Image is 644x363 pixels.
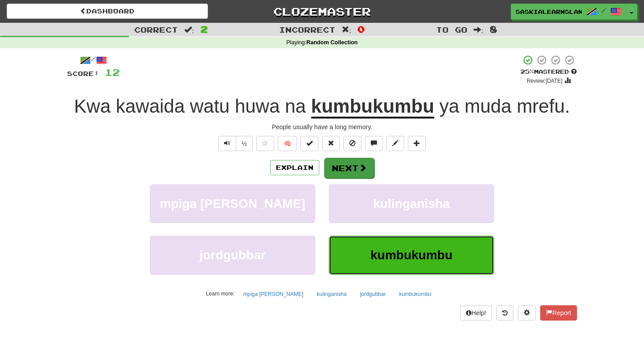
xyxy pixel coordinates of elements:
[329,184,494,223] button: kulinganisha
[7,4,208,19] a: Dashboard
[216,136,253,151] div: Text-to-speech controls
[324,158,374,178] button: Next
[301,136,318,151] button: Set this sentence to 100% Mastered (alt+m)
[256,136,274,151] button: Favorite sentence (alt+f)
[343,136,361,151] button: Ignore sentence (alt+i)
[511,4,626,20] a: SaskialearnsLanguages /
[160,197,305,211] span: mpiga [PERSON_NAME]
[521,68,577,76] div: Mastered
[434,96,570,117] span: .
[200,24,208,34] span: 2
[236,136,253,151] button: ½
[496,305,513,321] button: Round history (alt+y)
[67,122,577,131] div: People usually have a long memory.
[278,136,297,151] button: 🧠
[516,8,582,16] span: SaskialearnsLanguages
[465,96,512,117] span: muda
[342,26,352,34] span: :
[206,291,235,297] small: Learn more:
[312,287,352,301] button: kulinganisha
[357,24,365,34] span: 0
[67,55,120,66] div: /
[306,39,358,46] strong: Random Collection
[190,96,230,117] span: watu
[116,96,185,117] span: kawaida
[602,7,606,13] span: /
[285,96,306,117] span: na
[436,25,467,34] span: To go
[238,287,309,301] button: mpiga [PERSON_NAME]
[134,25,178,34] span: Correct
[279,25,335,34] span: Incorrect
[74,96,111,117] span: Kwa
[370,248,453,262] span: kumbukumbu
[199,248,266,262] span: jordgubbar
[365,136,383,151] button: Discuss sentence (alt+u)
[322,136,340,151] button: Reset to 0% Mastered (alt+r)
[517,96,564,117] span: mrefu
[270,160,319,175] button: Explain
[235,96,280,117] span: huwa
[311,96,434,118] u: kumbukumbu
[150,236,315,274] button: jordgubbar
[105,67,120,78] span: 12
[355,287,390,301] button: jordgubbar
[440,96,459,117] span: ya
[221,4,423,19] a: Clozemaster
[329,236,494,274] button: kumbukumbu
[386,136,404,151] button: Edit sentence (alt+d)
[150,184,315,223] button: mpiga [PERSON_NAME]
[394,287,436,301] button: kumbukumbu
[540,305,577,321] button: Report
[474,26,483,34] span: :
[67,70,99,77] span: Score:
[527,78,563,84] small: Review: [DATE]
[218,136,236,151] button: Play sentence audio (ctl+space)
[373,197,449,211] span: kulinganisha
[408,136,426,151] button: Add to collection (alt+a)
[490,24,497,34] span: 8
[460,305,492,321] button: Help!
[521,68,534,75] span: 25 %
[184,26,194,34] span: :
